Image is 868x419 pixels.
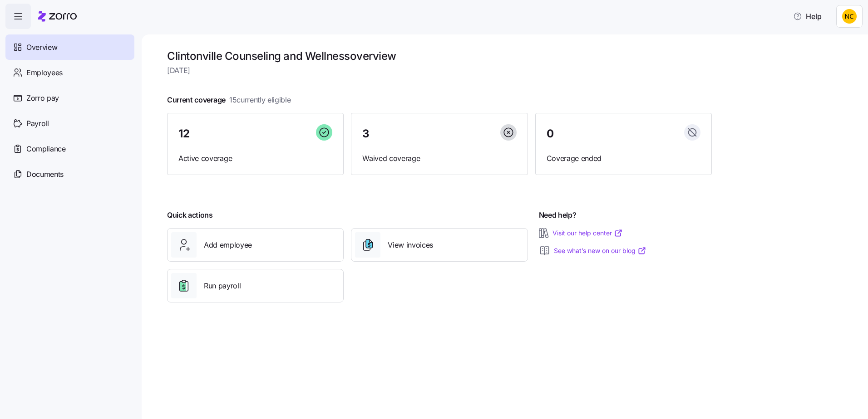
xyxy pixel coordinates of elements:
span: Waived coverage [362,153,516,164]
span: Zorro pay [26,93,59,104]
span: Documents [26,169,64,180]
a: Payroll [5,111,134,136]
h1: Clintonville Counseling and Wellness overview [167,49,712,63]
span: Current coverage [167,94,291,106]
a: Visit our help center [552,229,623,238]
span: 3 [362,128,370,139]
span: Run payroll [204,280,241,292]
button: Help [786,7,829,25]
a: Documents [5,161,134,187]
span: Compliance [26,143,66,155]
span: Need help? [539,209,577,221]
span: Coverage ended [547,153,700,164]
a: Zorro pay [5,85,134,111]
span: [DATE] [167,65,712,76]
span: Quick actions [167,209,213,221]
span: 0 [547,128,554,139]
span: Overview [26,42,57,53]
span: Add employee [204,239,252,251]
a: Employees [5,60,134,85]
span: Active coverage [178,153,332,164]
a: Overview [5,34,134,60]
img: 4df69aa124fc8a424bc100789b518ae1 [842,9,857,24]
span: Employees [26,67,63,78]
span: View invoices [388,239,433,251]
a: Compliance [5,136,134,161]
span: 12 [178,128,189,139]
span: Help [793,11,822,22]
span: Payroll [26,118,49,129]
a: See what’s new on our blog [554,246,646,255]
span: 15 currently eligible [229,94,291,106]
